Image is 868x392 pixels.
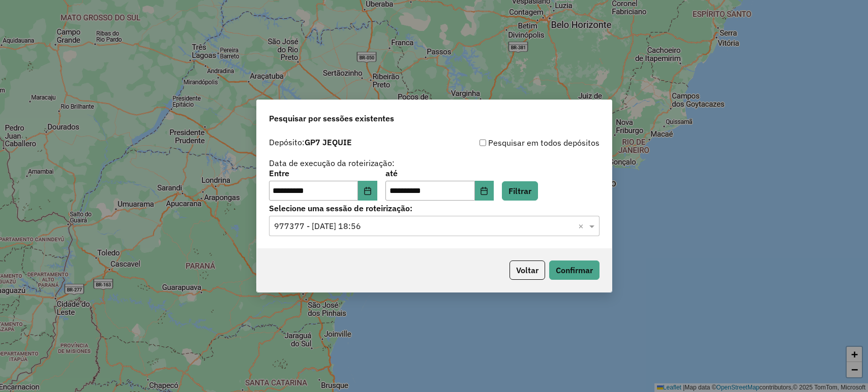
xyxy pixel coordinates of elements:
label: Depósito: [269,136,352,148]
label: até [385,167,494,179]
div: Pesquisar em todos depósitos [434,137,600,149]
span: Pesquisar por sessões existentes [269,112,394,124]
label: Data de execução da roteirização: [269,157,395,169]
label: Entre [269,167,377,179]
button: Confirmar [549,260,600,280]
button: Voltar [510,260,545,280]
button: Choose Date [475,181,494,201]
label: Selecione uma sessão de roteirização: [269,202,600,214]
button: Choose Date [358,181,377,201]
button: Filtrar [502,181,538,201]
strong: GP7 JEQUIE [305,137,352,147]
span: Clear all [578,220,587,232]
